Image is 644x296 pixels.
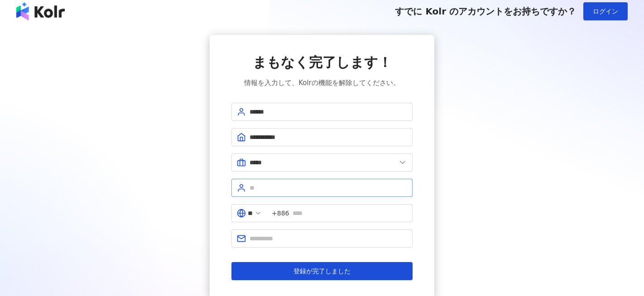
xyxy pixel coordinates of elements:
img: logo [16,2,65,20]
button: ログイン [583,2,628,20]
span: すでに Kolr のアカウントをお持ちですか？ [395,6,576,17]
button: 登録が完了しました [231,262,413,280]
span: まもなく完了します！ [253,53,392,72]
span: 登録が完了しました [293,267,351,275]
span: 情報を入力して、Kolrの機能を解除してください。 [244,77,400,88]
span: ログイン [593,8,618,15]
span: +886 [272,208,289,218]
